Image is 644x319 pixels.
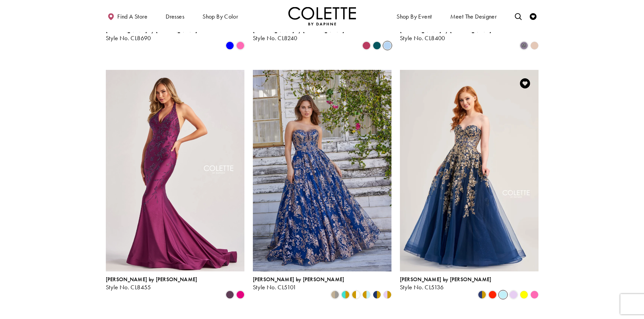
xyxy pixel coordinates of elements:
[400,70,539,271] a: Visit Colette by Daphne Style No. CL5136 Page
[530,291,539,299] i: Pink
[488,291,497,299] i: Scarlet
[383,291,391,299] i: Lilac/Gold
[106,27,197,42] div: Colette by Daphne Style No. CL8690
[253,276,344,291] div: Colette by Daphne Style No. CL5101
[362,291,371,299] i: Light Blue/Gold
[513,7,523,25] a: Toggle search
[400,34,445,42] span: Style No. CL8400
[400,27,492,42] div: Colette by Daphne Style No. CL8400
[106,34,151,42] span: Style No. CL8690
[106,7,149,25] a: Find a store
[117,13,147,20] span: Find a store
[236,291,244,299] i: Lipstick Pink
[253,283,296,291] span: Style No. CL5101
[373,291,381,299] i: Navy/Gold
[253,27,344,42] div: Colette by Daphne Style No. CL8240
[530,42,539,50] i: Champagne Multi
[499,291,507,299] i: Light Blue
[449,7,499,25] a: Meet the designer
[362,42,371,50] i: Berry
[226,291,234,299] i: Plum
[400,276,492,291] div: Colette by Daphne Style No. CL5136
[400,276,492,283] span: [PERSON_NAME] by [PERSON_NAME]
[253,276,344,283] span: [PERSON_NAME] by [PERSON_NAME]
[341,291,350,299] i: Turquoise/Gold
[383,42,391,50] i: Periwinkle
[478,291,486,299] i: Navy Blue/Gold
[106,70,244,271] a: Visit Colette by Daphne Style No. CL8455 Page
[288,7,356,25] img: Colette by Daphne
[164,7,186,25] span: Dresses
[236,42,244,50] i: Pink
[373,42,381,50] i: Spruce
[253,70,391,271] a: Visit Colette by Daphne Style No. CL5101 Page
[202,13,238,20] span: Shop by color
[518,76,532,90] a: Add to Wishlist
[106,276,197,291] div: Colette by Daphne Style No. CL8455
[509,291,518,299] i: Lilac
[226,42,234,50] i: Blue
[395,7,433,25] span: Shop By Event
[166,13,184,20] span: Dresses
[397,13,432,20] span: Shop By Event
[400,283,444,291] span: Style No. CL5136
[106,283,151,291] span: Style No. CL8455
[520,42,528,50] i: Dusty Lilac/Multi
[450,13,497,20] span: Meet the designer
[288,7,356,25] a: Visit Home Page
[520,291,528,299] i: Yellow
[201,7,240,25] span: Shop by color
[352,291,360,299] i: Gold/White
[528,7,538,25] a: Check Wishlist
[331,291,339,299] i: Gold/Pewter
[253,34,297,42] span: Style No. CL8240
[106,276,197,283] span: [PERSON_NAME] by [PERSON_NAME]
